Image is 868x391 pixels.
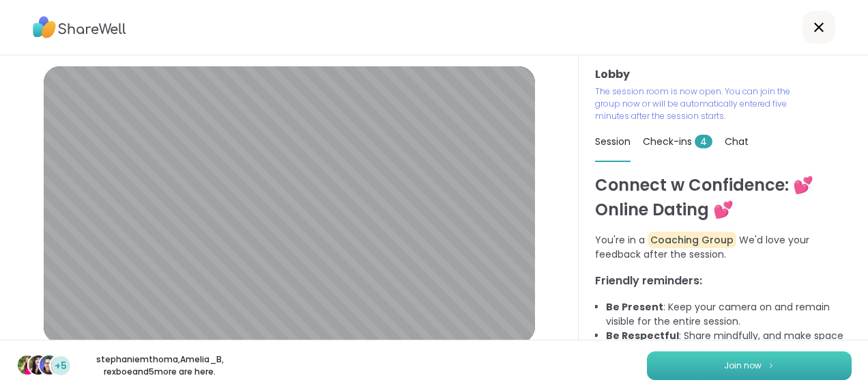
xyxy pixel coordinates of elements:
[595,173,852,222] h1: Connect w Confidence: 💕 Online Dating 💕
[648,232,736,248] span: Coaching Group
[83,353,236,378] p: stephaniemthoma , Amelia_B , rexboe and 5 more are here.
[18,355,37,375] img: stephaniemthoma
[595,66,852,83] h3: Lobby
[595,233,852,262] p: You're in a We'd love your feedback after the session.
[55,359,67,373] span: +5
[606,329,679,342] b: Be Respectful
[725,135,749,148] span: Chat
[643,135,712,148] span: Check-ins
[606,329,852,358] li: : Share mindfully, and make space for everyone to share!
[724,360,762,372] span: Join now
[33,12,126,43] img: ShareWell Logo
[595,135,631,148] span: Session
[695,135,712,148] span: 4
[40,355,59,375] img: rexboe
[29,355,48,375] img: Amelia_B
[606,300,663,314] b: Be Present
[767,362,775,369] img: ShareWell Logomark
[595,273,852,289] h3: Friendly reminders:
[606,300,852,329] li: : Keep your camera on and remain visible for the entire session.
[647,351,852,380] button: Join now
[595,85,792,122] p: The session room is now open. You can join the group now or will be automatically entered five mi...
